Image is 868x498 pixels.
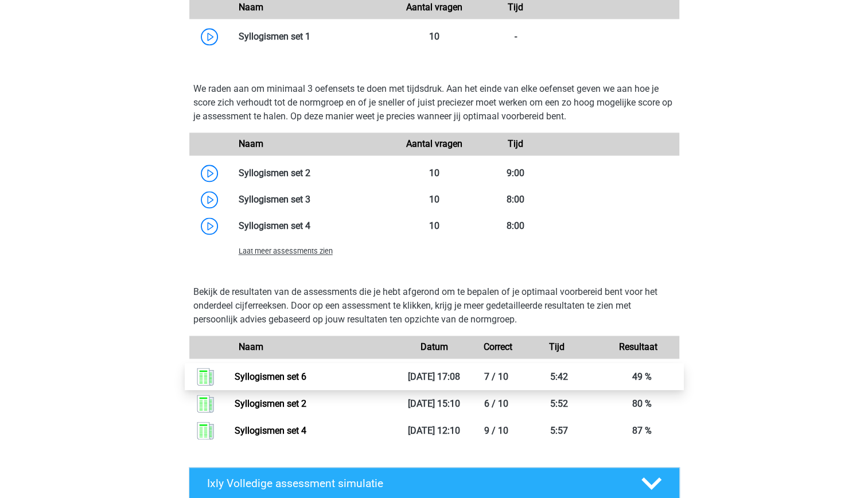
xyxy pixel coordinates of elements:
a: Syllogismen set 2 [235,398,306,409]
a: Syllogismen set 4 [235,425,306,436]
div: Syllogismen set 1 [230,30,394,44]
div: Syllogismen set 4 [230,219,394,233]
h4: Ixly Volledige assessment simulatie [207,477,622,490]
div: Naam [230,137,394,151]
div: Aantal vragen [393,137,474,151]
div: Tijd [516,340,597,354]
div: Tijd [475,137,556,151]
div: Naam [230,340,394,354]
span: Laat meer assessments zien [239,247,333,255]
p: We raden aan om minimaal 3 oefensets te doen met tijdsdruk. Aan het einde van elke oefenset geven... [193,82,675,123]
div: Syllogismen set 2 [230,166,394,180]
a: Syllogismen set 6 [235,371,306,382]
div: Aantal vragen [393,1,474,14]
div: Naam [230,1,394,14]
div: Datum [393,340,474,354]
div: Tijd [475,1,556,14]
div: Correct [475,340,516,354]
p: Bekijk de resultaten van de assessments die je hebt afgerond om te bepalen of je optimaal voorber... [193,285,675,326]
div: Resultaat [597,340,679,354]
div: Syllogismen set 3 [230,193,394,207]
